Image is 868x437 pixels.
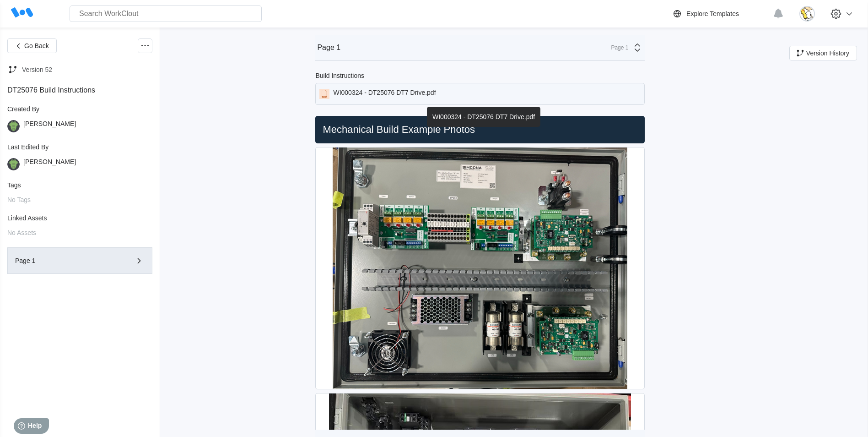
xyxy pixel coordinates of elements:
div: Page 1 [605,44,628,51]
div: Page 1 [15,257,119,264]
img: gator.png [7,120,20,132]
div: WI000324 - DT25076 DT7 Drive.pdf [427,107,540,127]
div: [PERSON_NAME] [23,120,76,132]
div: Build Instructions [315,72,364,79]
img: Screenshot2024-11-22132739.jpg [333,147,627,389]
span: Go Back [24,43,49,49]
div: Tags [7,181,152,189]
div: No Tags [7,196,152,203]
div: Page 1 [317,44,340,52]
div: Last Edited By [7,143,152,151]
div: No Assets [7,229,152,236]
div: [PERSON_NAME] [23,158,76,170]
div: Linked Assets [7,214,152,222]
div: WI000324 - DT25076 DT7 Drive.pdf [333,89,436,99]
input: Search WorkClout [70,5,262,22]
img: gator.png [7,158,20,170]
div: DT25076 Build Instructions [7,86,152,94]
span: Version History [806,50,849,56]
img: download.jpg [799,6,815,22]
button: Version History [789,46,857,60]
div: Version 52 [22,66,52,73]
button: Page 1 [7,247,152,274]
div: Explore Templates [686,10,739,17]
button: Go Back [7,38,57,53]
div: Created By [7,105,152,113]
h2: Mechanical Build Example Photos [319,123,641,136]
a: Explore Templates [672,8,768,19]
